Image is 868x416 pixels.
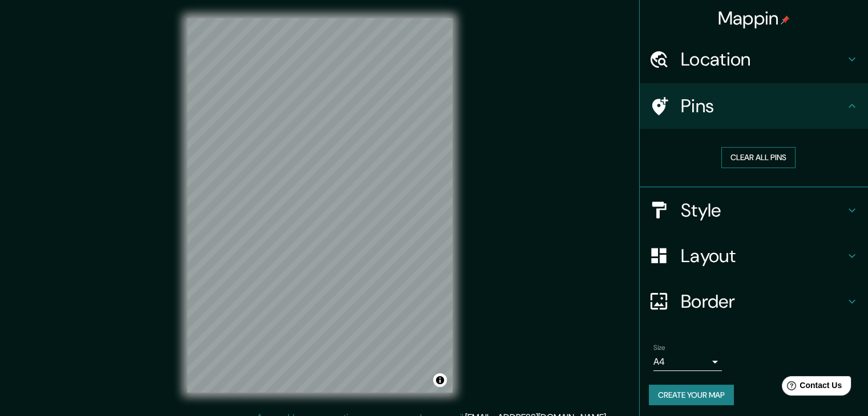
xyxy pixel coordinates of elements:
img: pin-icon.png [781,15,790,25]
h4: Layout [681,244,845,267]
div: Layout [640,233,868,279]
div: Pins [640,83,868,129]
h4: Border [681,290,845,313]
div: A4 [653,353,722,371]
iframe: Help widget launcher [766,372,855,403]
h4: Pins [681,95,845,117]
h4: Location [681,48,845,71]
h4: Mappin [718,7,790,30]
div: Style [640,187,868,233]
button: Clear all pins [721,147,796,168]
button: Toggle attribution [433,373,447,387]
h4: Style [681,199,845,222]
button: Create your map [649,385,734,406]
div: Border [640,279,868,324]
div: Location [640,36,868,82]
canvas: Map [187,18,453,393]
label: Size [653,342,665,352]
